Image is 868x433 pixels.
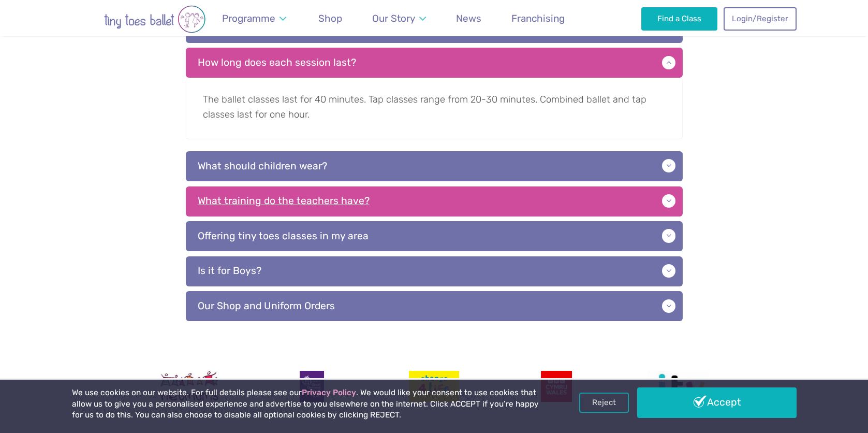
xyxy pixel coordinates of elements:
a: News [451,6,487,31]
span: Programme [222,12,275,24]
a: Login/Register [724,7,796,30]
p: Our Shop and Uniform Orders [186,291,683,321]
a: Accept [637,387,797,417]
span: Franchising [511,12,565,24]
p: What should children wear? [186,151,683,181]
span: Shop [318,12,342,24]
a: Franchising [507,6,570,31]
p: We use cookies on our website. For full details please see our . We would like your consent to us... [72,387,543,421]
a: Shop [314,6,347,31]
a: Programme [217,6,291,31]
p: How long does each session last? [186,48,683,78]
a: Our Story [367,6,431,31]
p: Offering tiny toes classes in my area [186,221,683,251]
a: Find a Class [641,7,717,30]
a: Reject [579,393,629,412]
span: News [456,12,481,24]
p: Is it for Boys? [186,256,683,286]
span: Our Story [372,12,415,24]
img: tiny toes ballet [72,5,238,33]
p: What training do the teachers have? [186,186,683,216]
p: The ballet classes last for 40 minutes. Tap classes range from 20-30 minutes. Combined ballet and... [186,78,683,139]
a: Privacy Policy [302,388,356,397]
